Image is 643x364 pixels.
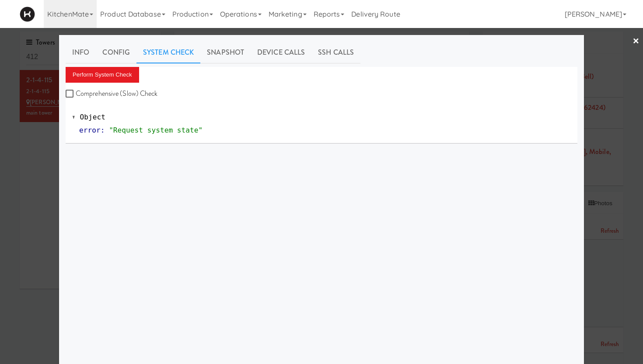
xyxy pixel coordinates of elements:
a: Config [96,42,136,63]
a: × [633,28,640,55]
a: SSH Calls [311,42,360,63]
span: error [79,126,101,134]
span: Object [80,113,105,121]
a: Device Calls [251,42,311,63]
span: "Request system state" [109,126,203,134]
a: Snapshot [200,42,251,63]
img: Micromart [20,7,35,22]
a: System Check [136,42,200,63]
span: : [101,126,105,134]
a: Info [66,42,96,63]
input: Comprehensive (Slow) Check [66,91,76,98]
button: Perform System Check [66,67,139,83]
label: Comprehensive (Slow) Check [66,87,158,100]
